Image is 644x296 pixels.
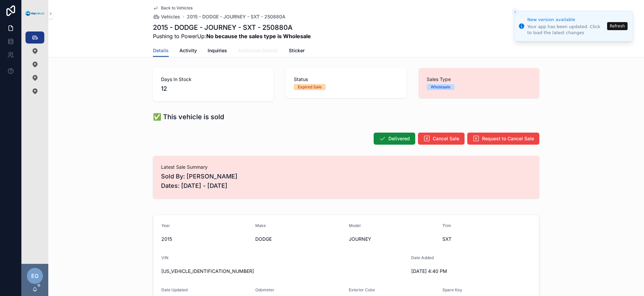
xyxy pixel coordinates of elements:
[161,13,180,20] span: Vehicles
[238,45,278,58] a: Additional Details
[153,112,224,122] h1: ✅ This vehicle is sold
[208,45,227,58] a: Inquiries
[208,47,227,54] span: Inquiries
[431,84,450,90] div: Wholesale
[153,47,169,54] span: Details
[179,45,197,58] a: Activity
[411,268,500,275] span: [DATE] 4:40 PM
[153,23,311,32] h1: 2015 - DODGE - JOURNEY - SXT - 250880A
[427,76,531,83] span: Sales Type
[482,135,534,142] span: Request to Cancel Sale
[349,287,375,292] span: Exterior Color
[255,223,266,228] span: Make
[31,272,39,280] span: EG
[179,47,197,54] span: Activity
[442,223,451,228] span: Trim
[349,236,437,242] span: JOURNEY
[161,5,193,11] span: Back to Vehicles
[21,27,48,106] div: scrollable content
[607,22,628,30] button: Refresh
[161,164,531,170] span: Latest Sale Summary
[289,47,305,54] span: Sticker
[153,32,311,40] span: Pushing to PowerUp:
[161,172,531,191] span: Sold By: [PERSON_NAME] Dates: [DATE] - [DATE]
[153,5,193,11] a: Back to Vehicles
[161,255,168,260] span: VIN
[442,287,462,292] span: Spare Key
[418,133,465,145] button: Cancel Sale
[187,13,285,20] a: 2015 - DODGE - JOURNEY - SXT - 250880A
[255,287,274,292] span: Odometer
[161,76,266,83] span: Days In Stock
[411,255,434,260] span: Date Added
[161,223,170,228] span: Year
[255,236,344,242] span: DODGE
[298,84,322,90] div: Expired Sale
[433,135,459,142] span: Cancel Sale
[294,76,398,83] span: Status
[161,268,406,275] span: [US_VEHICLE_IDENTIFICATION_NUMBER]
[374,133,415,145] button: Delivered
[388,135,410,142] span: Delivered
[289,45,305,58] a: Sticker
[153,13,180,20] a: Vehicles
[442,236,531,242] span: SXT
[349,223,361,228] span: Model
[238,47,278,54] span: Additional Details
[512,9,519,15] button: Close toast
[206,33,311,40] strong: No because the sales type is Wholesale
[161,84,266,93] span: 12
[527,16,605,23] div: New version available
[153,45,169,57] a: Details
[527,24,605,36] div: Your app has been updated. Click to load the latest changes
[161,236,250,242] span: 2015
[161,287,187,292] span: Date Updated
[25,11,44,16] img: App logo
[467,133,539,145] button: Request to Cancel Sale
